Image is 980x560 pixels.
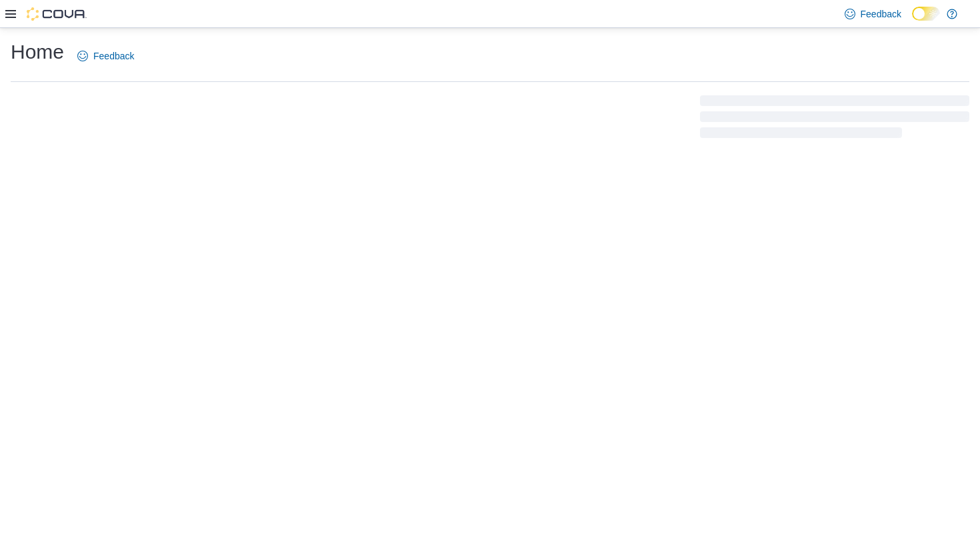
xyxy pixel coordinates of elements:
h1: Home [11,39,64,65]
a: Feedback [839,1,907,27]
img: Cova [27,7,87,21]
span: Loading [700,98,969,141]
span: Feedback [861,7,901,21]
span: Feedback [93,49,134,63]
a: Feedback [72,43,139,69]
input: Dark Mode [912,7,940,21]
